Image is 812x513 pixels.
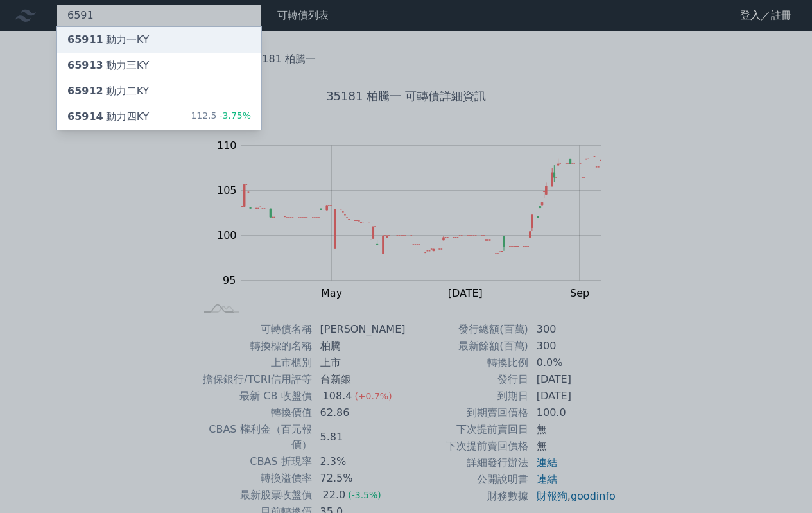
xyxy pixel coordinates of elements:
a: 65914動力四KY 112.5-3.75% [57,104,261,130]
div: 112.5 [191,109,251,125]
a: 65913動力三KY [57,53,261,78]
span: 65911 [67,33,103,46]
span: 65913 [67,59,103,71]
div: 聊天小工具 [748,451,812,513]
a: 65912動力二KY [57,78,261,104]
div: 動力四KY [67,109,149,125]
iframe: Chat Widget [748,451,812,513]
span: 65912 [67,85,103,97]
span: -3.75% [216,110,251,121]
span: 65914 [67,110,103,123]
div: 動力二KY [67,83,149,99]
div: 動力三KY [67,58,149,73]
a: 65911動力一KY [57,27,261,53]
div: 動力一KY [67,32,149,48]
